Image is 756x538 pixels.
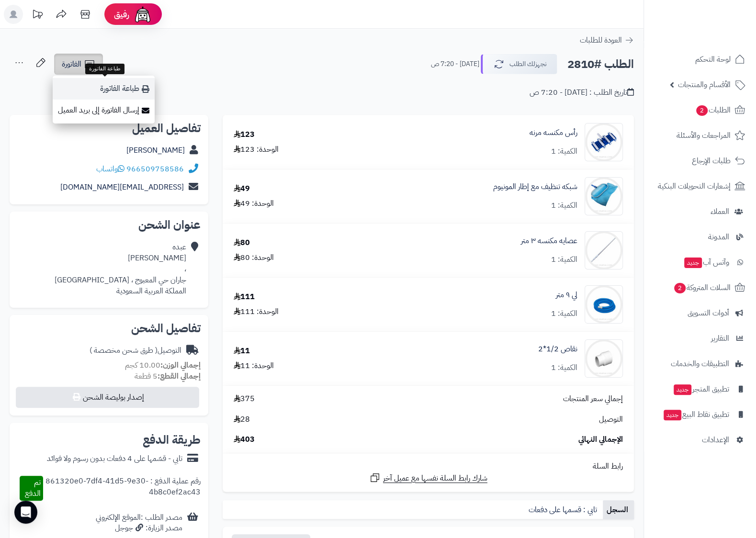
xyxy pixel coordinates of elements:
div: الوحدة: 11 [234,360,274,371]
a: تحديثات المنصة [25,5,49,26]
div: 11 [234,346,250,357]
a: تطبيق نقاط البيعجديد [650,403,750,426]
div: الكمية: 1 [551,146,577,157]
img: no15-90x90.jpg [585,285,622,324]
a: [PERSON_NAME] [126,145,185,156]
span: الأقسام والمنتجات [678,78,731,91]
div: الكمية: 1 [551,362,577,373]
span: أدوات التسويق [688,306,729,320]
span: جديد [674,384,691,395]
small: 10.00 كجم [125,359,201,371]
a: عصايه مكنسه ٣ متر [521,235,577,247]
a: العملاء [650,200,750,223]
span: العملاء [711,205,729,218]
div: رابط السلة [226,461,630,472]
a: الإعدادات [650,428,750,451]
div: 80 [234,237,250,248]
a: [EMAIL_ADDRESS][DOMAIN_NAME] [60,181,184,193]
span: الفاتورة [62,58,81,70]
h2: طريقة الدفع [143,434,201,446]
a: رأس مكنسه مرنه [530,127,577,138]
div: Open Intercom Messenger [14,501,37,524]
div: عبده [PERSON_NAME] ، جاران حي المعبوج ، [GEOGRAPHIC_DATA] المملكة العربية السعودية [55,242,186,296]
div: مصدر الطلب :الموقع الإلكتروني [96,512,182,534]
a: تطبيق المتجرجديد [650,378,750,401]
span: الطلبات [695,103,731,117]
div: تاريخ الطلب : [DATE] - 7:20 ص [530,87,634,98]
span: الإعدادات [702,433,729,447]
strong: إجمالي القطع: [158,370,201,382]
img: 11000403-90x90.jpg [585,231,622,269]
div: مصدر الزيارة: جوجل [96,523,182,534]
div: 49 [234,183,250,194]
span: 2 [674,282,686,294]
span: رفيق [114,9,129,20]
img: ai-face.png [133,5,152,24]
div: الوحدة: 111 [234,306,279,317]
a: لي ٩ متر [556,290,577,301]
span: إشعارات التحويلات البنكية [658,179,731,193]
a: تابي : قسمها على دفعات [525,500,603,519]
span: لوحة التحكم [695,53,731,66]
span: واتساب [96,163,124,175]
a: شارك رابط السلة نفسها مع عميل آخر [369,472,487,484]
a: نقاص 1/2*2 [538,344,577,355]
div: الوحدة: 123 [234,144,279,155]
img: logo-2.png [691,15,747,35]
span: 2 [696,105,708,116]
span: تطبيق المتجر [673,382,729,396]
a: طباعة الفاتورة [53,78,155,100]
a: وآتس آبجديد [650,251,750,274]
a: التطبيقات والخدمات [650,352,750,375]
a: السلات المتروكة2 [650,276,750,299]
div: الكمية: 1 [551,254,577,265]
div: الوحدة: 80 [234,252,274,263]
span: المراجعات والأسئلة [677,129,731,142]
a: إرسال الفاتورة إلى بريد العميل [53,100,155,121]
span: 28 [234,414,250,425]
span: وآتس آب [683,256,729,269]
span: ( طرق شحن مخصصة ) [90,345,158,356]
span: التقارير [711,332,729,345]
a: أدوات التسويق [650,302,750,325]
span: شارك رابط السلة نفسها مع عميل آخر [383,473,487,484]
span: التطبيقات والخدمات [671,357,729,370]
h2: الطلب #2810 [567,55,634,74]
div: التوصيل [90,345,181,356]
h2: تفاصيل العميل [17,123,201,134]
div: الكمية: 1 [551,200,577,211]
a: العودة للطلبات [580,34,634,46]
small: [DATE] - 7:20 ص [431,59,479,69]
span: السلات المتروكة [673,281,731,294]
a: شبكه تنظيف مع إطار المونيوم [493,181,577,192]
h2: عنوان الشحن [17,219,201,231]
a: إشعارات التحويلات البنكية [650,175,750,198]
a: لوحة التحكم [650,48,750,71]
a: الفاتورة [54,54,103,75]
div: تابي - قسّمها على 4 دفعات بدون رسوم ولا فوائد [47,453,182,464]
button: نجهزلك الطلب [481,54,557,74]
span: جديد [684,258,702,268]
button: إصدار بوليصة الشحن [16,387,199,408]
span: الإجمالي النهائي [578,434,623,445]
div: 111 [234,291,255,303]
a: الطلبات2 [650,99,750,122]
span: طلبات الإرجاع [692,154,731,168]
a: المدونة [650,225,750,248]
strong: إجمالي الوزن: [160,359,201,371]
img: no42-90x90.jpg [585,123,622,161]
h2: تفاصيل الشحن [17,323,201,334]
span: التوصيل [599,414,623,425]
div: الوحدة: 49 [234,198,274,209]
a: 966509758586 [126,163,184,175]
img: 11000402-90x90.jpg [585,177,622,215]
a: السجل [603,500,634,519]
span: تطبيق نقاط البيع [663,408,729,421]
span: تم الدفع [25,477,41,499]
span: جديد [664,410,681,420]
div: الكمية: 1 [551,308,577,319]
a: التقارير [650,327,750,350]
span: العودة للطلبات [580,34,622,46]
small: 5 قطعة [135,370,201,382]
span: 403 [234,434,255,445]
